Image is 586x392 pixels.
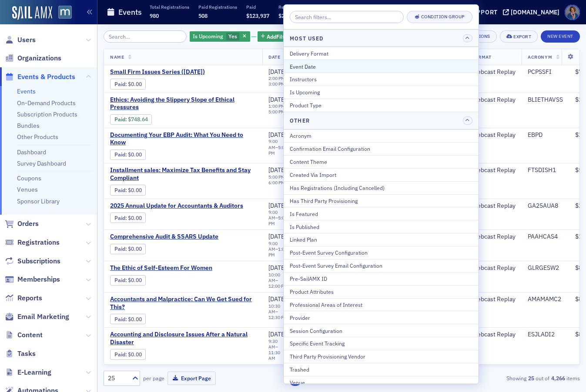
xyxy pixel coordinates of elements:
span: 508 [198,12,208,19]
span: $123,937 [246,12,269,19]
div: Provider [290,314,472,322]
span: $0.00 [128,187,142,193]
div: Event Date [290,63,472,70]
span: [DATE] [268,131,286,139]
button: Instructors [284,73,479,86]
span: Name [110,54,124,60]
div: Webcast Replay [472,233,516,241]
img: SailAMX [12,6,52,20]
div: Professional Areas of Interest [290,301,472,309]
a: Sponsor Library [17,197,60,205]
div: Paid: 0 - $0 [110,244,146,254]
p: Paid [246,4,269,10]
div: Showing out of items [427,374,580,382]
span: Accountants and Malpractice: Can We Get Sued for This? [110,296,256,311]
time: 9:00 AM [268,138,278,150]
span: [DATE] [268,233,286,240]
div: Webcast Replay [472,296,516,303]
time: 5:00 PM [268,174,285,180]
button: Is Published [284,220,479,233]
span: [DATE] [268,96,286,103]
span: Events & Products [17,72,75,82]
span: Registrations [17,238,60,247]
div: Has Registrations (Including Cancelled) [290,184,472,192]
p: Net [308,4,331,10]
div: Export [513,34,531,39]
a: Paid [114,116,125,123]
time: 6:00 PM [268,179,285,186]
div: Specific Event Tracking [290,339,472,347]
span: Memberships [17,275,60,284]
button: Acronym [284,130,479,142]
a: Paid [114,277,125,283]
strong: 25 [526,374,536,382]
button: Third Party Provisioning Vendor [284,350,479,363]
div: EBPD [528,131,563,139]
a: Other Products [17,133,58,141]
span: : [114,187,128,193]
button: Created Via Import [284,168,479,181]
button: Provider [284,311,479,324]
span: : [114,277,128,283]
time: 2:00 PM [268,75,285,81]
span: Tasks [17,349,36,359]
button: AddFilter [258,31,293,42]
span: Is Upcoming [193,33,223,40]
div: GA25AUA8 [528,202,563,210]
button: New Event [541,30,580,43]
span: $2,085 [278,12,295,19]
a: Paid [114,187,125,193]
button: Linked Plan [284,233,479,246]
span: [DATE] [268,166,286,174]
div: Instructors [290,75,472,83]
div: Content Theme [290,158,472,166]
div: Paid: 0 - $0 [110,275,146,286]
time: 9:00 AM [268,209,278,221]
div: Venue [290,379,472,386]
div: Third Party Provisioning Vendor [290,352,472,360]
a: Installment sales: Maximize Tax Benefits and Stay Compliant [110,166,256,182]
a: Content [5,330,43,340]
div: ESJLADI2 [528,331,563,339]
div: BLIETHAVSS [528,96,563,104]
div: Has Third Party Provisioning [290,197,472,205]
label: per page [143,374,164,382]
a: Small Firm Issues Series ([DATE]) [110,68,256,76]
button: Confirmation Email Configuration [284,142,479,155]
time: 12:00 PM [268,283,288,289]
span: Organizations [17,53,61,63]
div: Is Featured [290,210,472,218]
div: – [268,241,288,258]
strong: 4,266 [549,374,566,382]
h1: Events [118,7,142,17]
button: Has Third Party Provisioning [284,194,479,207]
div: PAAHCAS4 [528,233,563,241]
span: Accounting and Disclosure Issues After a Natural Disaster [110,331,256,346]
div: Pre-SailAMX ID [290,275,472,282]
div: – [268,339,288,362]
img: SailAMX [58,6,72,19]
div: Delivery Format [290,50,472,57]
a: Paid [114,81,125,87]
button: Product Type [284,99,479,112]
a: Documenting Your EBP Audit: What You Need to Know [110,131,256,146]
span: Subscriptions [17,256,60,266]
button: Has Registrations (Including Cancelled) [284,181,479,194]
button: Export [500,30,538,43]
span: 2025 Annual Update for Accountants & Auditors [110,202,256,210]
span: E-Learning [17,368,51,377]
a: Users [5,35,36,45]
time: 10:30 AM [268,303,280,315]
span: [DATE] [268,330,286,338]
a: Coupons [17,174,41,182]
div: Webcast Replay [472,202,516,210]
div: Paid: 0 - $0 [110,349,146,359]
span: 980 [150,12,159,19]
button: Session Configuration [284,324,479,337]
a: Organizations [5,53,61,63]
a: Subscription Products [17,110,77,118]
button: Content Theme [284,155,479,168]
a: Paid [114,151,125,158]
div: AMAMAMC2 [528,296,563,303]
